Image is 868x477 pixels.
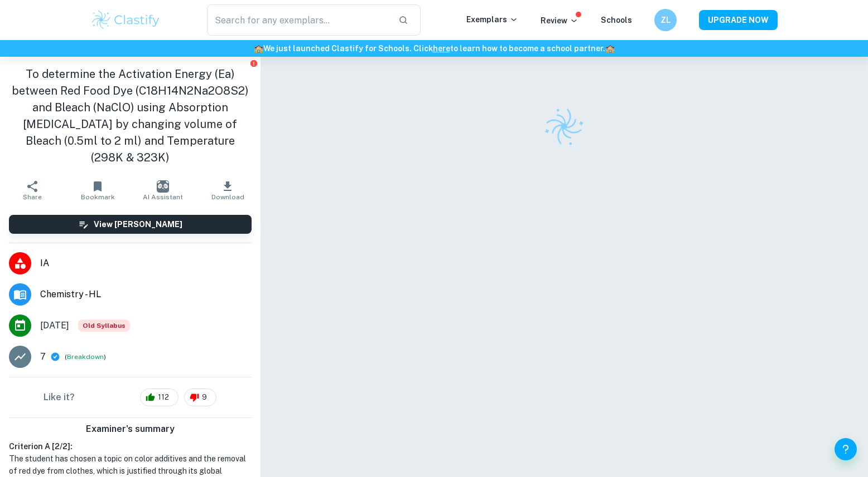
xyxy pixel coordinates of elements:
[605,44,615,53] span: 🏫
[659,14,672,26] h6: ZL
[143,193,183,201] span: AI Assistant
[211,193,244,201] span: Download
[65,352,106,362] span: ( )
[2,42,866,55] h6: We just launched Clastify for Schools. Click to learn how to become a school partner.
[184,389,216,406] div: 9
[78,319,130,332] span: Old Syllabus
[196,392,213,403] span: 9
[4,422,256,436] h6: Examiner's summary
[250,59,258,67] button: Report issue
[466,13,518,26] p: Exemplars
[94,218,182,230] h6: View [PERSON_NAME]
[538,100,590,153] img: Clastify logo
[195,175,261,206] button: Download
[67,352,104,362] button: Breakdown
[541,14,578,27] p: Review
[9,66,252,166] h1: To determine the Activation Energy (Ea) between Red Food Dye (C18H14N2Na2O8S2) and Bleach (NaClO)...
[40,350,46,363] p: 7
[44,391,75,404] h6: Like it?
[207,4,389,36] input: Search for any exemplars...
[90,9,161,31] img: Clastify logo
[40,288,252,301] span: Chemistry - HL
[40,257,252,270] span: IA
[654,9,677,31] button: ZL
[9,215,252,234] button: View [PERSON_NAME]
[433,44,450,53] a: here
[23,193,42,201] span: Share
[601,16,632,24] a: Schools
[40,319,69,332] span: [DATE]
[9,440,252,453] h6: Criterion A [ 2 / 2 ]:
[835,438,857,460] button: Help and Feedback
[152,392,175,403] span: 112
[65,175,131,206] button: Bookmark
[157,180,169,193] img: AI Assistant
[254,44,263,53] span: 🏫
[78,319,130,332] div: Starting from the May 2025 session, the Chemistry IA requirements have changed. It's OK to refer ...
[140,389,179,406] div: 112
[81,193,115,201] span: Bookmark
[130,175,195,206] button: AI Assistant
[699,10,778,30] button: UPGRADE NOW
